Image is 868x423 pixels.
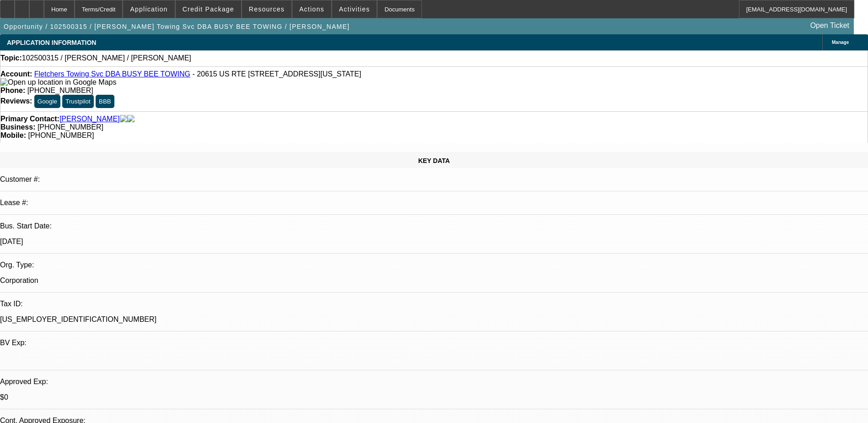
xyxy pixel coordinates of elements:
button: Actions [292,0,331,18]
span: - 20615 US RTE [STREET_ADDRESS][US_STATE] [192,70,361,78]
img: linkedin-icon.png [127,115,135,123]
a: View Google Maps [0,78,116,86]
span: Credit Package [183,5,234,13]
span: KEY DATA [418,157,450,164]
span: APPLICATION INFORMATION [7,39,96,46]
a: Open Ticket [807,18,853,33]
span: 102500315 / [PERSON_NAME] / [PERSON_NAME] [22,54,191,62]
span: [PHONE_NUMBER] [38,123,103,131]
strong: Account: [0,70,32,78]
button: Activities [332,0,377,18]
a: Fletchers Towing Svc DBA BUSY BEE TOWING [34,70,190,78]
span: Activities [339,5,370,13]
span: Manage [832,40,849,45]
strong: Phone: [0,87,25,94]
span: Opportunity / 102500315 / [PERSON_NAME] Towing Svc DBA BUSY BEE TOWING / [PERSON_NAME] [4,23,350,30]
strong: Business: [0,123,35,131]
span: Actions [299,5,324,13]
a: [PERSON_NAME] [59,115,120,123]
span: Resources [249,5,285,13]
button: Google [34,95,60,108]
span: [PHONE_NUMBER] [28,131,94,139]
strong: Topic: [0,54,22,62]
strong: Reviews: [0,97,32,105]
button: Resources [242,0,291,18]
button: Credit Package [176,0,241,18]
button: Application [123,0,174,18]
span: Application [130,5,167,13]
button: Trustpilot [62,95,93,108]
strong: Primary Contact: [0,115,59,123]
strong: Mobile: [0,131,26,139]
button: BBB [96,95,114,108]
span: [PHONE_NUMBER] [27,87,93,94]
img: Open up location in Google Maps [0,78,116,87]
img: facebook-icon.png [120,115,127,123]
